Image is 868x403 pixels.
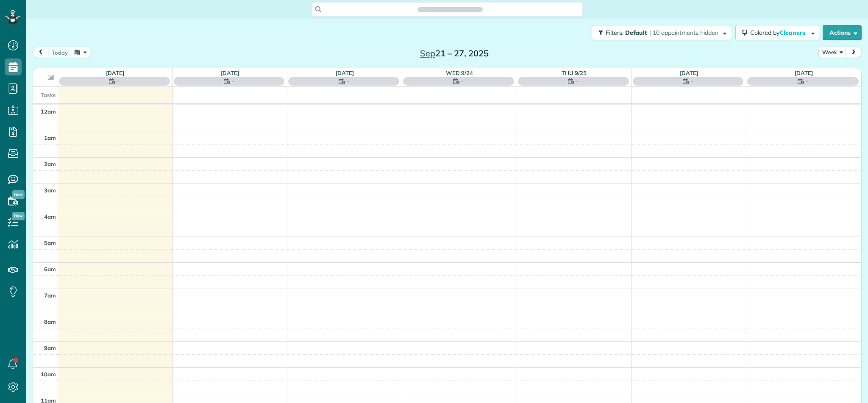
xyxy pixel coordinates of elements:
[691,77,693,86] span: -
[44,161,56,167] span: 2am
[44,239,56,246] span: 5am
[680,69,698,76] a: [DATE]
[12,190,25,199] span: New
[48,47,72,58] button: today
[41,108,56,115] span: 12am
[41,371,56,378] span: 10am
[649,29,718,36] span: | 10 appointments hidden
[806,77,808,86] span: -
[562,69,587,76] a: Thu 9/25
[750,29,808,36] span: Colored by
[420,48,435,58] span: Sep
[12,212,25,220] span: New
[221,69,239,76] a: [DATE]
[401,49,507,58] h2: 21 – 27, 2025
[106,69,124,76] a: [DATE]
[735,25,819,40] button: Colored byCleaners
[587,25,731,40] a: Filters: Default | 10 appointments hidden
[347,77,349,86] span: -
[823,25,862,40] button: Actions
[44,134,56,141] span: 1am
[33,47,49,58] button: prev
[44,187,56,194] span: 3am
[779,29,807,36] span: Cleaners
[44,318,56,325] span: 8am
[44,213,56,220] span: 4am
[576,77,579,86] span: -
[336,69,354,76] a: [DATE]
[41,92,56,98] span: Tasks
[461,77,464,86] span: -
[426,5,474,14] span: Search ZenMaid…
[44,292,56,299] span: 7am
[818,47,846,58] button: Week
[592,25,731,40] button: Filters: Default | 10 appointments hidden
[846,47,862,58] button: next
[795,69,813,76] a: [DATE]
[446,69,473,76] a: Wed 9/24
[44,345,56,351] span: 9am
[232,77,234,86] span: -
[625,29,648,36] span: Default
[44,266,56,272] span: 6am
[117,77,120,86] span: -
[606,29,623,36] span: Filters:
